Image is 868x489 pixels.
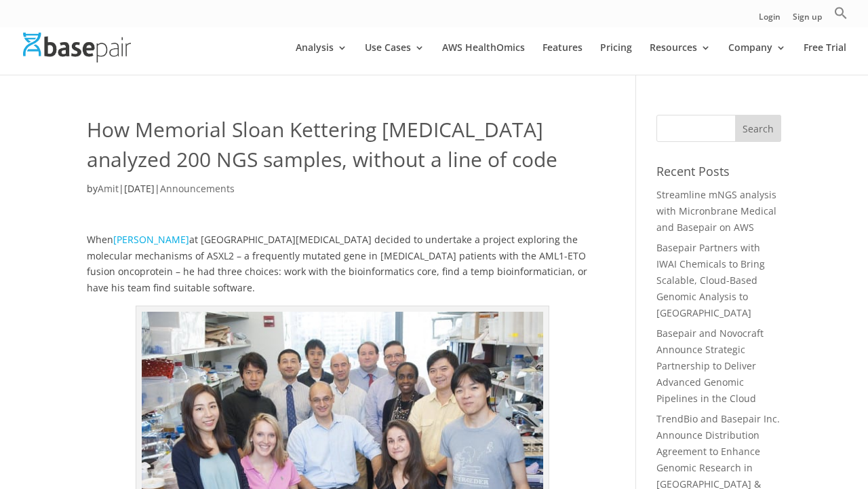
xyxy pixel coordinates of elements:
input: Search [735,115,781,142]
p: When at [GEOGRAPHIC_DATA][MEDICAL_DATA] decided to undertake a project exploring the molecular me... [87,232,598,306]
h1: How Memorial Sloan Kettering [MEDICAL_DATA] analyzed 200 NGS samples, without a line of code [87,115,598,181]
a: Sign up [793,13,822,27]
a: Features [542,43,583,75]
a: Use Cases [365,43,425,75]
a: Amit [98,182,119,195]
h4: Recent Posts [656,162,781,187]
a: Pricing [600,43,632,75]
a: Search Icon Link [834,6,848,27]
a: Login [759,13,781,27]
a: Streamline mNGS analysis with Micronbrane Medical and Basepair on AWS [656,188,776,234]
a: Resources [650,43,711,75]
a: Company [728,43,786,75]
a: [PERSON_NAME] [113,233,189,246]
span: [DATE] [124,182,155,195]
a: Free Trial [804,43,846,75]
a: AWS HealthOmics [442,43,525,75]
svg: Search [834,6,848,20]
img: Basepair [23,33,131,62]
a: Announcements [160,182,235,195]
a: Analysis [296,43,347,75]
a: Basepair Partners with IWAI Chemicals to Bring Scalable, Cloud-Based Genomic Analysis to [GEOGRAP... [656,241,765,319]
a: Basepair and Novocraft Announce Strategic Partnership to Deliver Advanced Genomic Pipelines in th... [656,327,764,404]
p: by | | [87,181,598,207]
